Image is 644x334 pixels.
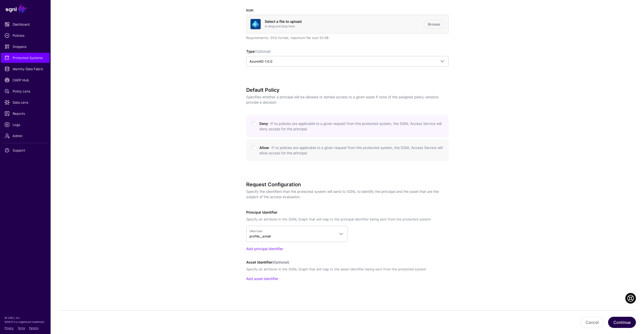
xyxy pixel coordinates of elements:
[250,59,272,63] span: AzureAD-1.0.0
[246,217,449,222] div: Specify an attribute in the SGNL Graph that will map to the principal identifier being sent from ...
[5,320,46,324] p: SGNL® is a registered trademark
[5,133,46,138] span: Admin
[1,64,50,74] a: Identity Data Fabric
[259,121,442,131] small: - If no policies are applicable to a given request from this protected system, the SGNL Access Se...
[246,87,445,93] h3: Default Policy
[246,181,445,188] h3: Request Configuration
[3,3,48,14] a: SGNL
[259,145,443,155] span: Allow
[250,234,271,238] span: profile__email
[5,33,46,38] span: Policies
[580,317,604,328] button: Cancel
[246,276,278,281] a: Add asset identifier
[246,247,283,251] a: Add principal identifier
[5,89,46,94] span: Policy Lens
[1,42,50,52] a: Snippets
[424,20,444,29] a: Browse
[5,148,46,153] span: Support
[246,210,277,215] label: Principal Identifier
[1,19,50,29] a: Dashboard
[1,108,50,119] a: Reports
[5,326,14,329] a: Privacy
[1,97,50,107] a: Data Lens
[18,326,25,329] a: Terms
[272,260,289,264] span: (Optional)
[5,122,46,127] span: Logs
[255,49,271,53] span: (Optional)
[1,30,50,41] a: Policies
[259,121,442,131] span: Deny
[5,44,46,49] span: Snippets
[246,7,253,13] label: Icon
[5,66,46,71] span: Identity Data Fabric
[5,316,46,320] p: © [URL], Inc
[1,131,50,141] a: Admin
[259,145,443,155] small: - If no policies are applicable to a given request from this protected system, the SGNL Access Se...
[246,94,445,105] p: Specifies whether a principal will be allowed or denied access to a given asset if none of the as...
[5,100,46,105] span: Data Lens
[608,317,636,328] button: Continue
[5,55,46,60] span: Protected Systems
[251,19,261,29] img: svg+xml;base64,PHN2ZyB3aWR0aD0iNjQiIGhlaWdodD0iNjQiIHZpZXdCb3g9IjAgMCA2NCA2NCIgZmlsbD0ibm9uZSIgeG...
[250,229,335,233] span: Okta User
[5,78,46,83] span: CAEP Hub
[265,24,424,29] p: or drag and drop here
[1,120,50,130] a: Logs
[246,49,271,54] label: Type
[29,326,38,329] a: Patents
[246,189,445,199] p: Specify the identifiers that the protected system will send to SGNL to identify the principal and...
[1,86,50,96] a: Policy Lens
[246,35,449,41] div: Requirements: SVG format, maximum file size 50 KB
[246,259,289,265] label: Asset Identifier
[5,111,46,116] span: Reports
[1,53,50,63] a: Protected Systems
[5,22,46,27] span: Dashboard
[246,267,449,272] div: Specify an attribute in the SGNL Graph that will map to the asset identifier being sent from the ...
[1,75,50,85] a: CAEP Hub
[265,20,424,24] h4: Select a file to upload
